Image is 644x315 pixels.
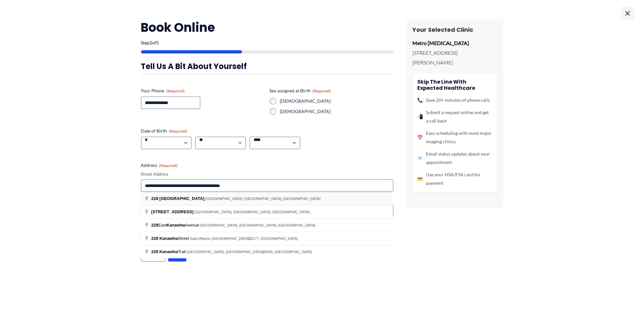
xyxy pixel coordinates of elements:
[150,40,152,45] span: 2
[151,223,158,227] span: 228
[151,223,201,227] span: East Avenue
[270,87,331,94] legend: Sex assigned at Birth
[418,150,492,167] li: Email status updates about your appointment
[187,250,312,254] span: [GEOGRAPHIC_DATA], [GEOGRAPHIC_DATA] 4426, [GEOGRAPHIC_DATA]
[159,163,178,168] span: (Required)
[418,170,492,187] li: Use your HSA/FSA card for payment
[413,26,497,33] h3: Your Selected Clinic
[151,236,178,241] span: 228 Kanawha
[169,129,188,134] span: (Required)
[200,223,315,227] span: [GEOGRAPHIC_DATA], [GEOGRAPHIC_DATA], [GEOGRAPHIC_DATA]
[167,88,185,93] span: (Required)
[418,112,423,121] span: 📲
[413,38,497,48] p: Metro [MEDICAL_DATA]
[190,237,298,240] span: Saint Albans, [GEOGRAPHIC_DATA] 5177, [GEOGRAPHIC_DATA]
[194,210,310,214] span: [GEOGRAPHIC_DATA], [GEOGRAPHIC_DATA], [GEOGRAPHIC_DATA]
[413,48,497,67] p: [STREET_ADDRESS][PERSON_NAME]
[621,6,634,19] span: ×
[141,128,188,134] legend: Date of Birth
[418,175,423,183] span: 💳
[141,162,178,169] legend: Address
[418,129,492,146] li: Easy scheduling with most major imaging clinics
[151,249,187,254] span: Trail
[205,197,321,201] span: [GEOGRAPHIC_DATA], [GEOGRAPHIC_DATA], [GEOGRAPHIC_DATA]
[157,40,159,45] span: 5
[263,250,265,254] span: 2
[280,98,393,104] label: [DEMOGRAPHIC_DATA]
[418,79,492,91] h4: Skip the line with Expected Healthcare
[280,108,393,115] label: [DEMOGRAPHIC_DATA]
[151,196,158,201] span: 228
[249,237,251,240] span: 2
[151,236,190,241] span: Street
[418,154,423,162] span: 📧
[418,96,423,104] span: 📞
[418,96,492,104] li: Save 20+ minutes of phone calls
[141,171,393,177] label: Street Address
[141,19,393,35] h2: Book Online
[159,196,204,201] span: [GEOGRAPHIC_DATA]
[418,108,492,125] li: Submit a request online and get a call back
[151,209,194,214] span: [STREET_ADDRESS]
[151,249,178,254] span: 228 Kanawha
[313,88,331,93] span: (Required)
[141,61,393,71] h3: Tell us a bit about yourself
[141,41,393,45] p: Step of
[141,87,265,94] label: Your Phone
[418,133,423,142] span: 📅
[167,223,185,227] span: Kanawha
